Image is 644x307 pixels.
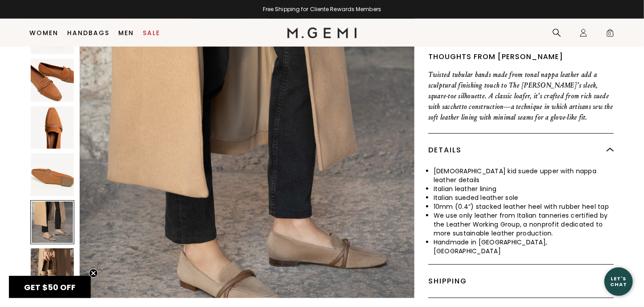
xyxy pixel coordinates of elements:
[428,69,614,123] p: Twisted tubular bands made from tonal nappa leather add a sculptural finishing touch to The [PERS...
[428,265,614,298] div: Shipping
[143,29,161,36] a: Sale
[434,202,614,211] li: 10mm (0.4”) stacked leather heel with rubber heel tap
[428,52,614,62] div: Thoughts from [PERSON_NAME]
[434,193,614,202] li: Italian sueded leather sole
[119,29,134,36] a: Men
[604,276,633,287] div: Let's Chat
[434,211,614,238] li: We use only leather from Italian tanneries certified by the Leather Working Group, a nonprofit de...
[68,29,110,36] a: Handbags
[434,184,614,193] li: Italian leather lining
[31,59,74,102] img: The Brenda
[24,282,76,293] span: GET $50 OFF
[606,30,615,39] span: 0
[287,28,357,38] img: M.Gemi
[434,238,614,255] li: Handmade in [GEOGRAPHIC_DATA], [GEOGRAPHIC_DATA]
[434,167,614,184] li: [DEMOGRAPHIC_DATA] kid suede upper with nappa leather details
[428,134,614,167] div: Details
[30,29,59,36] a: Women
[31,248,74,291] img: The Brenda
[89,269,98,278] button: Close teaser
[9,276,91,298] div: GET $50 OFFClose teaser
[31,153,74,196] img: The Brenda
[31,106,74,149] img: The Brenda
